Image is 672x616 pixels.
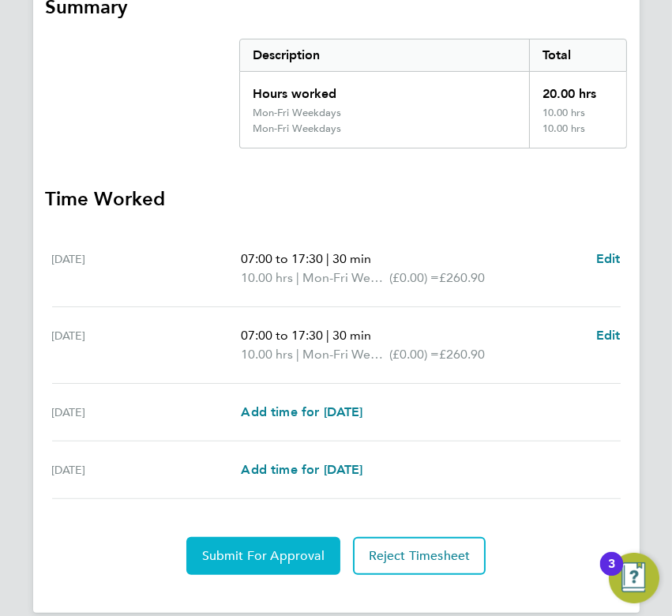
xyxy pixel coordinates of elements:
span: Edit [596,328,621,343]
span: £260.90 [439,347,485,362]
span: 07:00 to 17:30 [241,251,323,266]
span: (£0.00) = [389,270,439,285]
span: | [326,251,329,266]
div: [DATE] [52,250,242,287]
div: 20.00 hrs [529,72,625,107]
span: Edit [596,251,621,266]
a: Add time for [DATE] [241,403,362,422]
span: Add time for [DATE] [241,462,362,477]
a: Edit [596,250,621,269]
span: 07:00 to 17:30 [241,328,323,343]
button: Open Resource Center, 3 new notifications [609,553,659,603]
span: 30 min [332,251,371,266]
a: Add time for [DATE] [241,460,362,479]
span: | [296,347,299,362]
span: 10.00 hrs [241,347,293,362]
div: Hours worked [240,72,530,107]
span: 30 min [332,328,371,343]
div: 10.00 hrs [529,122,625,148]
a: Edit [596,326,621,345]
div: 3 [608,564,615,584]
div: Total [529,39,625,71]
button: Submit For Approval [186,537,340,575]
div: Mon-Fri Weekdays [253,107,341,119]
h3: Time Worked [46,186,627,212]
div: [DATE] [52,460,242,479]
div: 10.00 hrs [529,107,625,122]
span: Mon-Fri Weekdays [302,345,389,364]
span: Reject Timesheet [369,548,471,564]
div: [DATE] [52,326,242,364]
div: [DATE] [52,403,242,422]
span: Add time for [DATE] [241,404,362,419]
div: Mon-Fri Weekdays [253,122,341,135]
button: Reject Timesheet [353,537,486,575]
span: £260.90 [439,270,485,285]
span: Submit For Approval [202,548,325,564]
span: Mon-Fri Weekdays [302,269,389,287]
span: | [296,270,299,285]
span: | [326,328,329,343]
div: Description [240,39,530,71]
div: Summary [239,39,627,148]
span: (£0.00) = [389,347,439,362]
span: 10.00 hrs [241,270,293,285]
